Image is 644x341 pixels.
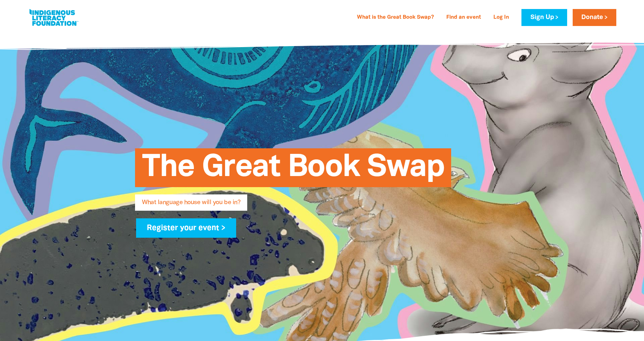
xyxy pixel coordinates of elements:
[136,218,236,238] a: Register your event >
[142,154,444,187] span: The Great Book Swap
[442,12,485,23] a: Find an event
[142,200,240,211] span: What language house will you be in?
[521,9,567,26] a: Sign Up
[353,12,438,23] a: What is the Great Book Swap?
[573,9,616,26] a: Donate
[489,12,513,23] a: Log In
